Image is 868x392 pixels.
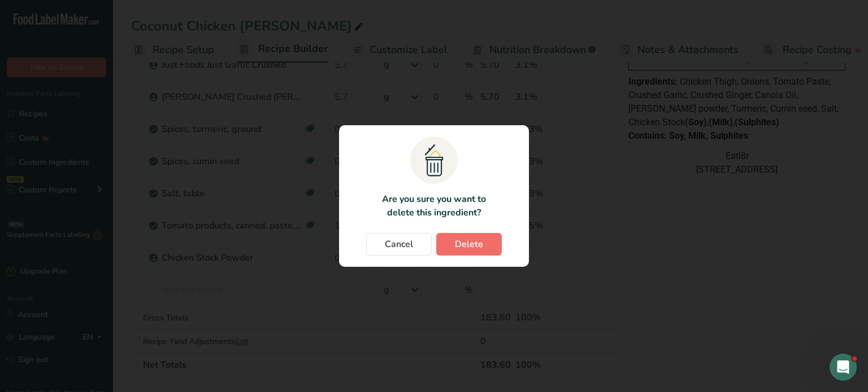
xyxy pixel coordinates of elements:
button: Delete [436,233,502,256]
span: Delete [455,237,483,251]
p: Are you sure you want to delete this ingredient? [375,192,492,219]
button: Cancel [366,233,432,256]
iframe: Intercom live chat [830,354,857,381]
span: Cancel [385,237,413,251]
